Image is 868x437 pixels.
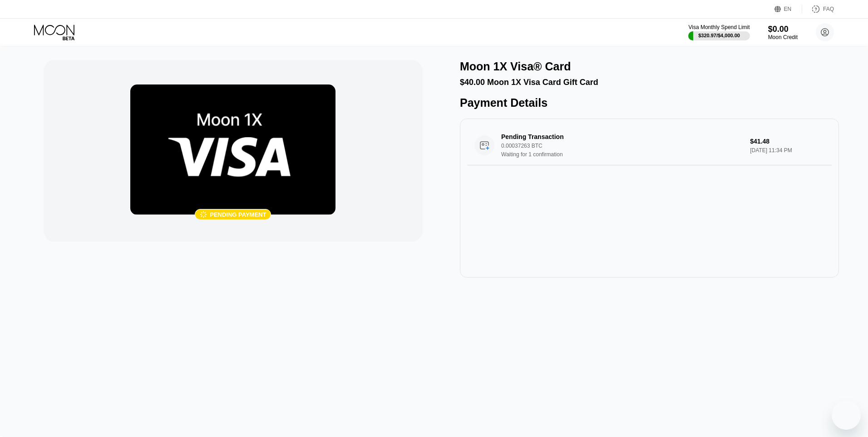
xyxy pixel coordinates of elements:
[460,78,839,87] div: $40.00 Moon 1X Visa Card Gift Card
[768,34,798,40] div: Moon Credit
[768,25,798,40] div: $0.00Moon Credit
[802,5,834,14] div: FAQ
[200,211,207,218] div: 
[460,60,571,73] div: Moon 1X Visa® Card
[832,401,861,430] iframe: Knapp för att öppna meddelandefönstret
[784,6,792,12] div: EN
[823,6,834,12] div: FAQ
[774,5,802,14] div: EN
[467,126,832,165] div: Pending Transaction0.00037263 BTCWaiting for 1 confirmation$41.48[DATE] 11:34 PM
[750,147,824,154] div: [DATE] 11:34 PM
[768,25,798,34] div: $0.00
[501,143,743,149] div: 0.00037263 BTC
[688,24,750,30] div: Visa Monthly Spend Limit
[501,133,726,140] div: Pending Transaction
[698,33,740,38] div: $320.97 / $4,000.00
[688,24,750,40] div: Visa Monthly Spend Limit$320.97/$4,000.00
[460,96,839,109] div: Payment Details
[210,211,266,218] div: Pending payment
[750,138,824,145] div: $41.48
[501,151,743,158] div: Waiting for 1 confirmation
